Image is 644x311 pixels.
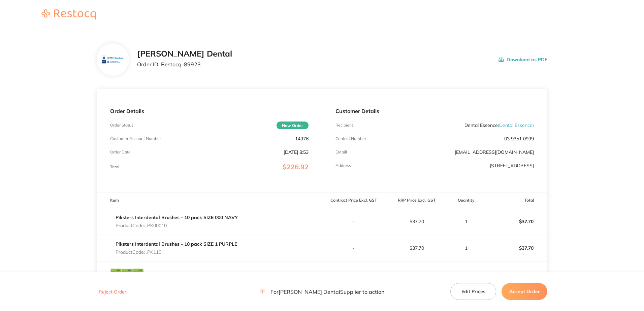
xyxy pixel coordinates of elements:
p: 14976 [295,136,309,141]
p: Order Date [110,150,131,154]
img: Restocq logo [35,9,102,20]
p: $37.70 [485,240,547,256]
p: - [322,245,385,251]
button: Reject Order [97,289,128,295]
p: Order Details [110,108,309,114]
p: 1 [449,219,484,224]
p: Address [335,163,351,168]
th: RRP Price Excl. GST [385,193,448,208]
p: For [PERSON_NAME] Dental Supplier to action [260,288,384,295]
h2: [PERSON_NAME] Dental [137,49,232,59]
button: Accept Order [502,283,547,300]
p: Product Code: .PK110 [116,249,237,255]
p: Recipient [335,123,353,128]
img: ZDNjbmhxeA [110,262,144,295]
p: [STREET_ADDRESS] [490,163,534,168]
p: [DATE] 8:53 [284,149,309,155]
p: Order Status [110,123,133,128]
p: Customer Account Number [110,136,161,141]
a: [EMAIL_ADDRESS][DOMAIN_NAME] [455,149,534,155]
span: ( Dental Essence ) [498,122,534,128]
a: Piksters Refill Professional (00) Pink 40pk [149,271,244,277]
img: bnV5aml6aA [102,49,124,71]
p: $37.70 [385,219,448,224]
button: Edit Prices [450,283,496,300]
p: Order ID: Restocq- 89923 [137,61,232,67]
a: Piksters Interdental Brushes - 10 pack SIZE 000 NAVY [116,214,238,220]
p: $37.70 [485,213,547,230]
p: 1 [449,245,484,251]
p: 03 9351 0999 [504,136,534,141]
p: - [322,219,385,224]
button: Download as PDF [498,49,547,70]
th: Contract Price Excl. GST [322,193,385,208]
th: Item [97,193,322,208]
p: Total [110,165,119,169]
p: Product Code: .PK00010 [116,223,238,228]
p: $11.86 [485,270,547,286]
th: Quantity [448,193,484,208]
p: Dental Essence [464,123,534,128]
p: $37.70 [385,245,448,251]
th: Total [484,193,547,208]
a: Piksters Interdental Brushes - 10 pack SIZE 1 PURPLE [116,241,237,247]
span: New Order [277,122,309,129]
p: Emaill [335,150,347,154]
a: Restocq logo [35,9,102,21]
span: $226.92 [283,163,309,171]
p: Customer Details [335,108,534,114]
p: Contact Number [335,136,366,141]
